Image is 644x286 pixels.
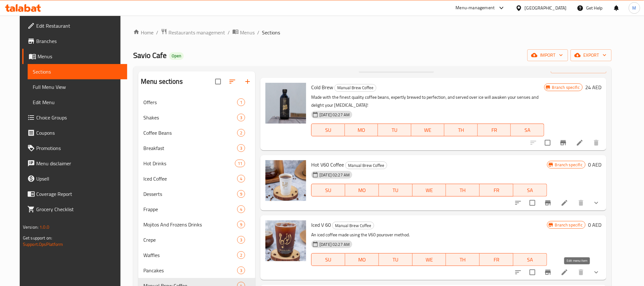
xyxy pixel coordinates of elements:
[576,51,606,59] span: export
[138,156,255,171] div: Hot Drinks11
[317,172,352,178] span: [DATE] 02:27 AM
[589,135,604,150] button: delete
[540,195,556,211] button: Branch-specific-item
[143,236,237,244] span: Crepe
[36,205,122,213] span: Grocery Checklist
[311,184,345,197] button: SU
[237,190,245,198] div: items
[138,217,255,232] div: Mojitos And Frozens Drinks9
[593,268,600,276] svg: Show Choices
[345,184,379,197] button: MO
[576,139,584,147] a: Edit menu item
[480,253,513,266] button: FR
[28,64,127,79] a: Sections
[143,114,237,121] span: Shakes
[237,176,245,182] span: 4
[36,175,122,182] span: Upsell
[143,160,235,167] span: Hot Drinks
[138,140,255,156] div: Breakfast3
[33,83,122,91] span: Full Menu View
[36,190,122,198] span: Coverage Report
[38,53,122,60] span: Menus
[573,195,589,211] button: delete
[541,136,554,149] span: Select to update
[237,129,245,137] div: items
[265,83,306,124] img: Cold Brew
[143,129,237,137] span: Coffee Beans
[211,75,225,88] span: Select all sections
[257,29,259,36] li: /
[22,125,127,140] a: Coupons
[311,160,344,169] span: Hot V60 Coffee
[446,184,480,197] button: TH
[138,232,255,247] div: Crepe3
[526,196,539,210] span: Select to update
[138,95,255,110] div: Offers1
[510,195,526,211] button: sort-choices
[317,112,352,118] span: [DATE] 02:27 AM
[513,253,547,266] button: SA
[237,205,245,213] div: items
[237,145,245,151] span: 3
[240,74,255,89] button: Add section
[133,29,154,36] a: Home
[334,84,376,92] div: Manual Brew Coffee
[585,83,601,92] h6: 24 AED
[232,28,255,37] a: Menus
[381,255,410,264] span: TU
[22,49,127,64] a: Menus
[335,84,376,91] span: Manual Brew Coffee
[413,253,446,266] button: WE
[36,160,122,167] span: Menu disclaimer
[446,253,480,266] button: TH
[143,144,237,152] span: Breakfast
[237,191,245,197] span: 9
[33,68,122,75] span: Sections
[526,266,539,279] span: Select to update
[527,49,568,61] button: import
[480,125,509,135] span: FR
[561,199,568,207] a: Edit menu item
[348,186,376,195] span: MO
[22,110,127,125] a: Choice Groups
[265,160,306,201] img: Hot V60 Coffee
[348,255,376,264] span: MO
[133,48,167,62] span: Savio Cafe
[143,98,237,106] span: Offers
[237,222,245,228] span: 9
[235,161,245,167] span: 11
[345,124,378,136] button: MO
[237,115,245,121] span: 3
[228,29,230,36] li: /
[225,74,240,89] span: Sort sections
[589,195,604,211] button: show more
[143,205,237,213] div: Frappe
[143,190,237,198] div: Desserts
[513,125,542,135] span: SA
[480,184,513,197] button: FR
[36,129,122,137] span: Coupons
[456,4,495,12] div: Menu-management
[143,221,237,228] div: Mojitos And Frozens Drinks
[36,144,122,152] span: Promotions
[143,267,237,274] div: Pancakes
[447,125,475,135] span: TH
[138,263,255,278] div: Pancakes3
[237,114,245,121] div: items
[633,4,636,11] span: M
[311,231,547,239] p: An iced coffee made using the V60 pourover method.
[345,161,387,169] div: Manual Brew Coffee
[449,255,477,264] span: TH
[332,222,374,229] span: Manual Brew Coffee
[237,252,245,258] span: 2
[28,79,127,95] a: Full Menu View
[311,82,333,92] span: Cold Brew
[237,236,245,244] div: items
[23,234,52,242] span: Get support on:
[23,223,38,231] span: Version:
[36,114,122,121] span: Choice Groups
[237,175,245,182] div: items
